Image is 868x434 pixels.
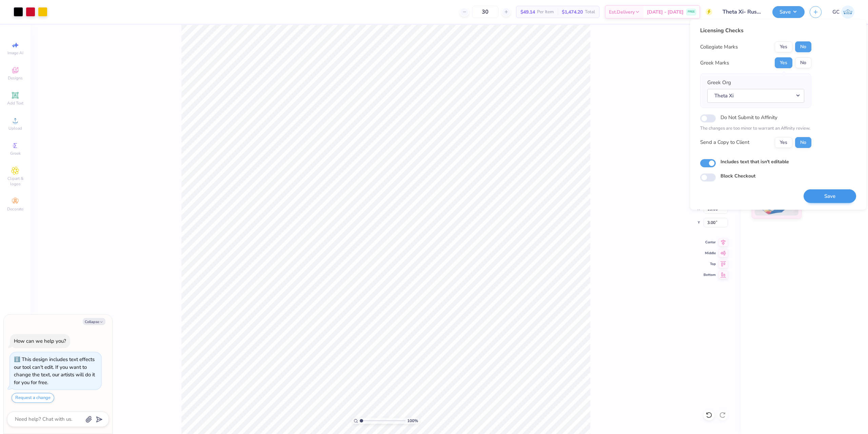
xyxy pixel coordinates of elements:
[647,8,684,16] span: [DATE] - [DATE]
[520,8,535,16] span: $49.14
[14,338,66,344] div: How can we help you?
[704,262,716,266] span: Top
[717,5,767,19] input: Untitled Design
[795,41,811,52] button: No
[3,176,27,187] span: Clipart & logos
[721,172,755,180] label: Block Checkout
[772,6,805,18] button: Save
[841,5,854,19] img: Gerard Christopher Trorres
[609,8,635,16] span: Est. Delivery
[83,318,105,325] button: Collapse
[721,158,789,165] label: Includes text that isn't editable
[707,79,731,87] label: Greek Org
[775,137,792,148] button: Yes
[562,8,583,16] span: $1,474.20
[7,100,23,106] span: Add Text
[704,240,716,245] span: Center
[8,75,23,81] span: Designs
[832,5,854,19] a: GC
[795,57,811,68] button: No
[700,138,749,146] div: Send a Copy to Client
[12,393,54,403] button: Request a change
[700,59,729,67] div: Greek Marks
[8,126,22,131] span: Upload
[7,206,23,212] span: Decorate
[10,151,21,156] span: Greek
[704,272,716,277] span: Bottom
[775,41,792,52] button: Yes
[700,26,811,35] div: Licensing Checks
[704,251,716,256] span: Middle
[700,125,811,132] p: The changes are too minor to warrant an Affinity review.
[472,6,498,18] input: – –
[721,113,777,122] label: Do Not Submit to Affinity
[832,8,840,16] span: GC
[707,89,804,103] button: Theta Xi
[407,418,418,424] span: 100 %
[585,8,595,16] span: Total
[537,8,554,16] span: Per Item
[688,10,695,14] span: FREE
[7,50,23,56] span: Image AI
[804,189,856,203] button: Save
[775,57,792,68] button: Yes
[700,43,738,51] div: Collegiate Marks
[14,356,95,386] div: This design includes text effects our tool can't edit. If you want to change the text, our artist...
[795,137,811,148] button: No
